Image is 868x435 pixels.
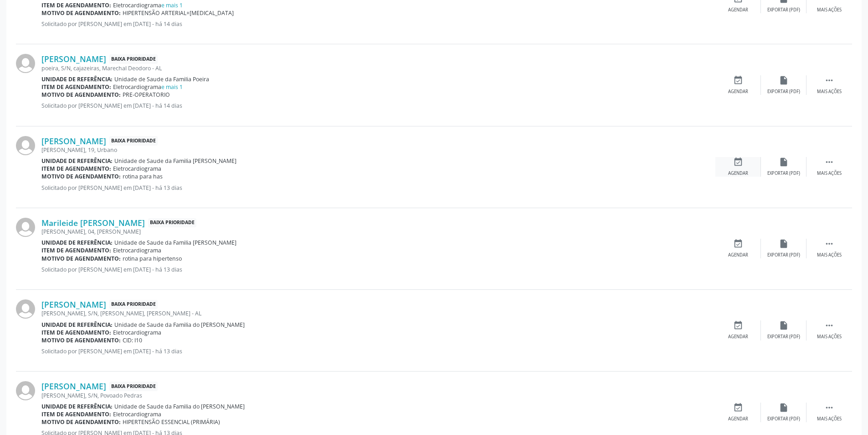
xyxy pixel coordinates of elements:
[123,336,142,344] span: CID: I10
[824,239,834,249] i: 
[817,7,842,13] div: Mais ações
[41,228,715,236] div: [PERSON_NAME], 04, [PERSON_NAME]
[41,246,111,254] b: Item de agendamento:
[109,54,158,64] span: Baixa Prioridade
[41,157,113,165] b: Unidade de referência:
[41,9,121,17] b: Motivo de agendamento:
[114,403,245,410] span: Unidade de Saude da Familia do [PERSON_NAME]
[109,382,158,391] span: Baixa Prioridade
[41,381,106,391] a: [PERSON_NAME]
[41,309,715,317] div: [PERSON_NAME], S/N, [PERSON_NAME], [PERSON_NAME] - AL
[148,218,196,228] span: Baixa Prioridade
[161,83,183,91] a: e mais 1
[41,75,113,83] b: Unidade de referência:
[123,418,220,426] span: HIPERTENSÃO ESSENCIAL (PRIMÁRIA)
[113,1,183,9] span: Eletrocardiograma
[767,334,800,340] div: Exportar (PDF)
[728,7,748,13] div: Agendar
[113,329,161,336] span: Eletrocardiograma
[41,266,715,273] p: Solicitado por [PERSON_NAME] em [DATE] - há 13 dias
[779,403,789,413] i: insert_drive_file
[41,239,113,246] b: Unidade de referência:
[109,136,158,146] span: Baixa Prioridade
[16,136,35,155] img: img
[733,157,743,167] i: event_available
[817,334,842,340] div: Mais ações
[41,20,715,28] p: Solicitado por [PERSON_NAME] em [DATE] - há 14 dias
[728,252,748,258] div: Agendar
[824,403,834,413] i: 
[824,320,834,330] i: 
[123,173,163,180] span: rotina para has
[41,336,121,344] b: Motivo de agendamento:
[817,252,842,258] div: Mais ações
[109,300,158,309] span: Baixa Prioridade
[16,299,35,319] img: img
[733,320,743,330] i: event_available
[733,75,743,85] i: event_available
[41,321,113,329] b: Unidade de referência:
[41,299,106,309] a: [PERSON_NAME]
[41,64,715,72] div: poeira, S/N, cajazeiras, Marechal Deodoro - AL
[41,165,111,173] b: Item de agendamento:
[41,1,111,9] b: Item de agendamento:
[114,75,209,83] span: Unidade de Saude da Familia Poeira
[161,1,183,9] a: e mais 1
[824,157,834,167] i: 
[767,7,800,13] div: Exportar (PDF)
[817,416,842,422] div: Mais ações
[728,170,748,177] div: Agendar
[817,89,842,95] div: Mais ações
[113,165,161,173] span: Eletrocardiograma
[728,89,748,95] div: Agendar
[16,54,35,73] img: img
[41,347,715,355] p: Solicitado por [PERSON_NAME] em [DATE] - há 13 dias
[779,239,789,249] i: insert_drive_file
[41,218,145,228] a: Marileide [PERSON_NAME]
[41,146,715,154] div: [PERSON_NAME], 19, Urbano
[41,255,121,262] b: Motivo de agendamento:
[41,184,715,192] p: Solicitado por [PERSON_NAME] em [DATE] - há 13 dias
[41,173,121,180] b: Motivo de agendamento:
[41,392,715,399] div: [PERSON_NAME], S/N, Povoado Pedras
[733,239,743,249] i: event_available
[779,75,789,85] i: insert_drive_file
[779,320,789,330] i: insert_drive_file
[41,329,111,336] b: Item de agendamento:
[113,410,161,418] span: Eletrocardiograma
[41,91,121,99] b: Motivo de agendamento:
[41,102,715,110] p: Solicitado por [PERSON_NAME] em [DATE] - há 14 dias
[824,75,834,85] i: 
[41,403,113,410] b: Unidade de referência:
[123,255,182,262] span: rotina para hipertenso
[779,157,789,167] i: insert_drive_file
[41,136,106,146] a: [PERSON_NAME]
[767,89,800,95] div: Exportar (PDF)
[41,410,111,418] b: Item de agendamento:
[728,334,748,340] div: Agendar
[113,246,161,254] span: Eletrocardiograma
[114,321,245,329] span: Unidade de Saude da Familia do [PERSON_NAME]
[767,170,800,177] div: Exportar (PDF)
[123,91,170,99] span: PRE-OPERATORIO
[41,54,106,64] a: [PERSON_NAME]
[16,218,35,237] img: img
[123,9,234,17] span: HIPERTENSÃO ARTERIAL+[MEDICAL_DATA]
[817,170,842,177] div: Mais ações
[16,381,35,400] img: img
[113,83,183,91] span: Eletrocardiograma
[114,239,236,246] span: Unidade de Saude da Familia [PERSON_NAME]
[733,403,743,413] i: event_available
[767,416,800,422] div: Exportar (PDF)
[41,83,111,91] b: Item de agendamento:
[41,418,121,426] b: Motivo de agendamento:
[728,416,748,422] div: Agendar
[114,157,236,165] span: Unidade de Saude da Familia [PERSON_NAME]
[767,252,800,258] div: Exportar (PDF)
